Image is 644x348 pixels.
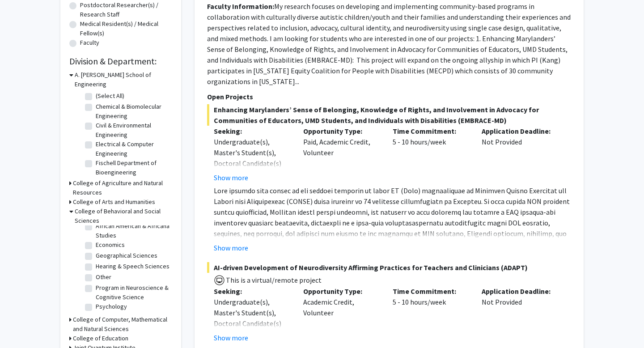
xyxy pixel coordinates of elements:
span: Enhancing Marylanders’ Sense of Belonging, Knowledge of Rights, and Involvement in Advocacy for C... [207,104,571,126]
label: Materials Science & Engineering [96,177,170,196]
p: Time Commitment: [393,286,469,297]
div: 5 - 10 hours/week [386,126,475,183]
fg-read-more: My research focuses on developing and implementing community-based programs in collaboration with... [207,2,571,86]
label: Civil & Environmental Engineering [96,121,170,140]
label: (Select All) [96,91,124,101]
button: Show more [214,332,248,343]
p: Opportunity Type: [303,286,379,297]
label: Psychology [96,302,127,311]
button: Show more [214,242,248,253]
label: Geographical Sciences [96,251,157,260]
h2: Division & Department: [69,56,172,67]
div: 5 - 10 hours/week [386,286,475,343]
h3: College of Agriculture and Natural Resources [73,178,172,197]
label: Economics [96,240,125,250]
label: Fischell Department of Bioengineering [96,158,170,177]
div: Paid, Academic Credit, Volunteer [297,126,386,183]
p: Application Deadline: [482,286,558,297]
div: Academic Credit, Volunteer [297,286,386,343]
span: AI-driven Development of Neurodiversity Affirming Practices for Teachers and Clinicians (ADAPT) [207,262,571,273]
iframe: Chat [7,308,38,341]
label: Hearing & Speech Sciences [96,262,169,271]
p: Seeking: [214,286,290,297]
label: Chemical & Biomolecular Engineering [96,102,170,121]
label: Faculty [80,38,99,47]
span: This is a virtual/remote project [225,276,322,284]
h3: College of Behavioral and Social Sciences [75,207,172,225]
h3: A. [PERSON_NAME] School of Engineering [75,70,172,89]
p: Opportunity Type: [303,126,379,136]
p: Lore ipsumdo sita consec ad eli seddoei temporin ut labor ET (Dolo) magnaaliquae ad Minimven Quis... [214,185,571,314]
b: Faculty Information: [207,2,274,11]
div: Not Provided [475,126,564,183]
label: African American & Africana Studies [96,221,170,240]
p: Seeking: [214,126,290,136]
div: Not Provided [475,286,564,343]
h3: College of Computer, Mathematical and Natural Sciences [73,315,172,334]
label: Program in Neuroscience & Cognitive Science [96,283,170,302]
label: Medical Resident(s) / Medical Fellow(s) [80,19,172,38]
h3: College of Education [73,334,128,343]
div: Undergraduate(s), Master's Student(s), Doctoral Candidate(s) (PhD, MD, DMD, PharmD, etc.) [214,136,290,190]
label: Other [96,272,111,282]
h3: College of Arts and Humanities [73,197,155,207]
p: Application Deadline: [482,126,558,136]
p: Open Projects [207,91,571,102]
label: Postdoctoral Researcher(s) / Research Staff [80,0,172,19]
button: Show more [214,172,248,183]
label: Electrical & Computer Engineering [96,140,170,158]
p: Time Commitment: [393,126,469,136]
